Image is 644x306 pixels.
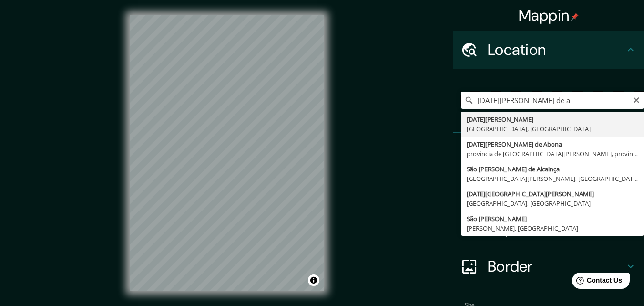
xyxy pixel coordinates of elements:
div: Border [453,247,644,285]
div: [DATE][PERSON_NAME] de Abona [467,139,638,149]
canvas: Map [130,15,324,291]
h4: Location [488,40,625,59]
div: provincia de [GEOGRAPHIC_DATA][PERSON_NAME], provincia de [GEOGRAPHIC_DATA][PERSON_NAME], [GEOGRA... [467,149,638,158]
div: [DATE][PERSON_NAME] [467,115,638,124]
div: [DATE][GEOGRAPHIC_DATA][PERSON_NAME] [467,189,638,199]
input: Pick your city or area [461,92,644,109]
div: [GEOGRAPHIC_DATA], [GEOGRAPHIC_DATA] [467,124,638,134]
h4: Mappin [519,6,579,25]
button: Toggle attribution [308,274,319,286]
div: Location [453,31,644,69]
div: São [PERSON_NAME] de Alcainça [467,164,638,174]
div: Style [453,171,644,209]
button: Clear [633,95,640,104]
h4: Border [488,257,625,276]
div: [GEOGRAPHIC_DATA], [GEOGRAPHIC_DATA] [467,199,638,208]
div: São [PERSON_NAME] [467,214,638,223]
h4: Layout [488,219,625,238]
div: [PERSON_NAME], [GEOGRAPHIC_DATA] [467,223,638,233]
div: Layout [453,209,644,247]
img: pin-icon.png [571,13,579,21]
iframe: Help widget launcher [559,269,634,295]
div: [GEOGRAPHIC_DATA][PERSON_NAME], [GEOGRAPHIC_DATA] [467,174,638,183]
div: Pins [453,133,644,171]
